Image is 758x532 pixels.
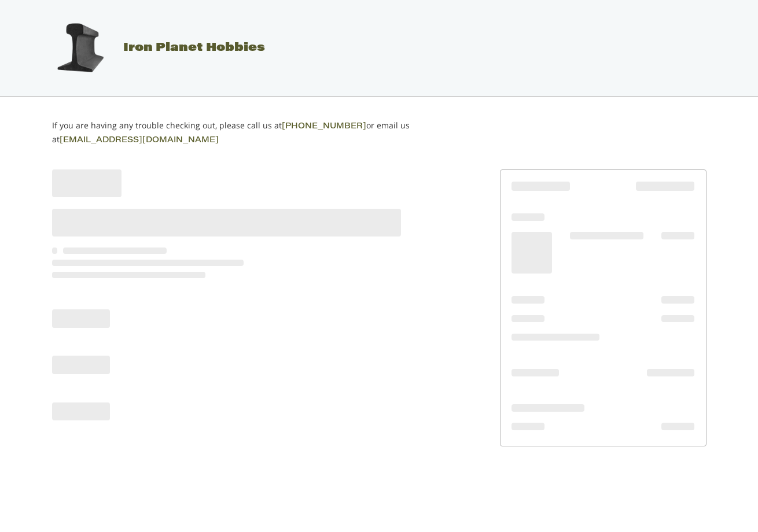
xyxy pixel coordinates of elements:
img: Iron Planet Hobbies [51,19,109,77]
a: [PHONE_NUMBER] [282,123,366,131]
p: If you are having any trouble checking out, please call us at or email us at [52,119,446,147]
span: Iron Planet Hobbies [123,42,265,54]
a: [EMAIL_ADDRESS][DOMAIN_NAME] [60,136,219,145]
a: Iron Planet Hobbies [39,42,265,54]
